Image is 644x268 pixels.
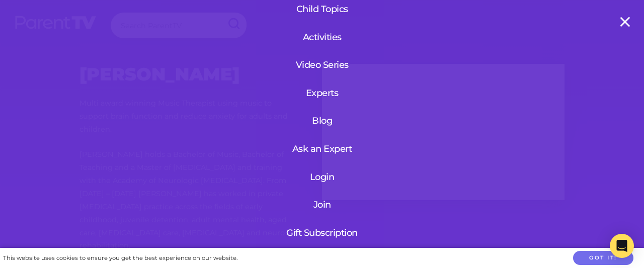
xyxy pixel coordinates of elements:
div: Open Intercom Messenger [610,234,634,258]
button: Got it! [573,251,633,265]
a: Ask an Expert [287,136,357,162]
a: Activities [287,24,357,50]
a: Join [262,192,382,218]
a: Blog [287,108,357,134]
div: This website uses cookies to ensure you get the best experience on our website. [3,253,237,263]
a: Video Series [287,52,357,78]
a: Experts [287,80,357,106]
a: Login [262,164,382,190]
a: Gift Subscription [262,220,382,246]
